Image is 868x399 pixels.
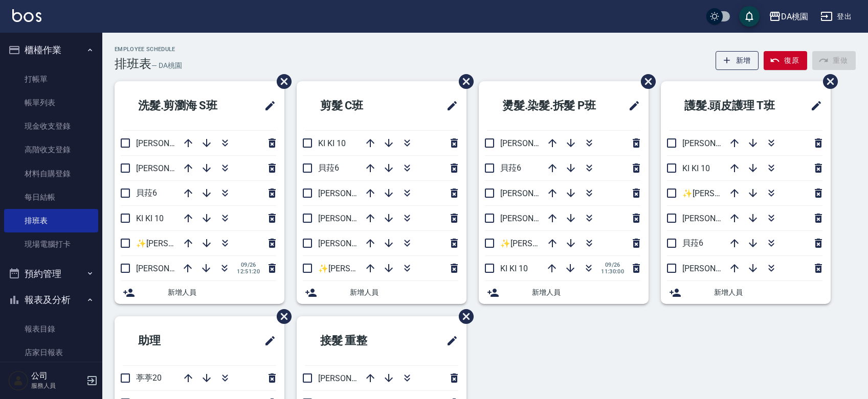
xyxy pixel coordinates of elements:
a: 現金收支登錄 [4,114,98,138]
span: 新增人員 [714,287,822,298]
span: [PERSON_NAME]8 [136,163,202,173]
span: KI KI 10 [682,163,710,173]
img: Person [8,370,29,391]
span: 刪除班表 [269,301,293,332]
h2: Employee Schedule [115,46,182,53]
span: 09/26 [237,262,260,268]
span: [PERSON_NAME]5 [136,264,202,273]
span: [PERSON_NAME]3 [500,138,566,148]
span: 貝菈6 [500,163,521,173]
button: 報表及分析 [4,287,98,313]
h2: 護髮.頭皮護理 T班 [669,87,797,124]
button: 櫃檯作業 [4,37,98,63]
span: KI KI 10 [136,214,164,223]
span: 修改班表的標題 [622,93,640,118]
span: ✨[PERSON_NAME][PERSON_NAME] ✨16 [318,264,473,273]
h2: 助理 [123,322,217,359]
h2: 洗髮.剪瀏海 S班 [123,87,245,124]
span: 修改班表的標題 [440,328,458,353]
h5: 公司 [31,371,83,381]
a: 每日結帳 [4,185,98,209]
a: 帳單列表 [4,91,98,114]
span: [PERSON_NAME]8 [500,189,566,198]
span: ✨[PERSON_NAME][PERSON_NAME] ✨16 [682,189,837,198]
span: [PERSON_NAME]3 [136,138,202,148]
div: DA桃園 [781,10,808,23]
span: 刪除班表 [269,66,293,97]
span: 刪除班表 [815,66,839,97]
span: 刪除班表 [633,66,657,97]
span: 修改班表的標題 [804,93,822,118]
button: 新增 [716,51,759,70]
span: 葶葶20 [136,373,162,383]
h2: 接髮 重整 [305,322,411,359]
h3: 排班表 [115,57,151,71]
div: 新增人員 [661,281,831,304]
span: 刪除班表 [451,66,475,97]
span: 09/26 [601,262,624,268]
a: 報表目錄 [4,317,98,341]
span: KI KI 10 [318,138,346,148]
a: 高階收支登錄 [4,138,98,161]
span: 貝菈6 [318,163,339,173]
span: [PERSON_NAME]3 [682,264,748,273]
div: 新增人員 [115,281,284,304]
span: 貝菈6 [136,188,157,198]
span: [PERSON_NAME]5 [318,373,384,383]
span: 修改班表的標題 [440,93,458,118]
span: 12:51:20 [237,268,260,275]
a: 打帳單 [4,67,98,91]
button: save [739,6,760,27]
a: 排班表 [4,209,98,232]
span: 修改班表的標題 [258,93,276,118]
span: 刪除班表 [451,301,475,332]
div: 新增人員 [297,281,466,304]
button: 復原 [764,51,807,70]
span: [PERSON_NAME]5 [500,214,566,223]
img: Logo [12,9,41,22]
span: KI KI 10 [500,264,528,273]
a: 店家日報表 [4,341,98,364]
span: ✨[PERSON_NAME][PERSON_NAME] ✨16 [136,239,291,248]
h2: 剪髮 C班 [305,87,409,124]
h2: 燙髮.染髮.拆髮 P班 [487,87,615,124]
h6: — DA桃園 [151,60,182,71]
span: 新增人員 [532,287,640,298]
div: 新增人員 [479,281,649,304]
span: ✨[PERSON_NAME][PERSON_NAME] ✨16 [500,239,655,248]
span: 新增人員 [168,287,276,298]
span: 貝菈6 [682,238,703,248]
a: 材料自購登錄 [4,162,98,185]
span: 新增人員 [350,287,458,298]
button: 預約管理 [4,261,98,287]
button: DA桃園 [765,6,812,27]
span: [PERSON_NAME]8 [318,214,384,223]
a: 現場電腦打卡 [4,232,98,256]
p: 服務人員 [31,381,83,390]
button: 登出 [816,7,856,26]
span: [PERSON_NAME]8 [682,214,748,223]
span: [PERSON_NAME]3 [318,189,384,198]
span: 修改班表的標題 [258,328,276,353]
span: [PERSON_NAME]5 [682,138,748,148]
span: 11:30:00 [601,268,624,275]
span: [PERSON_NAME]5 [318,239,384,248]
